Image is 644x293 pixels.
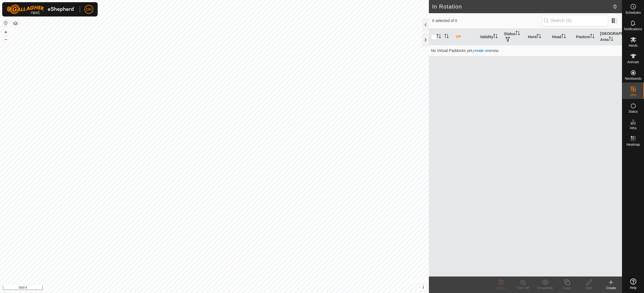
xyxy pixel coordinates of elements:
th: Head [550,29,574,45]
span: i [423,285,424,290]
p-sorticon: Activate to sort [516,32,520,36]
p-sorticon: Activate to sort [590,35,594,39]
div: Create [600,286,622,291]
span: Notifications [624,27,642,31]
span: Herds [629,44,637,47]
p-sorticon: Activate to sort [444,35,449,39]
h2: In Rotation [432,3,613,10]
button: – [2,36,9,43]
input: Search (S) [542,15,608,26]
span: Status [628,110,638,113]
div: Edit [578,286,600,291]
button: i [420,284,426,291]
th: Herd [526,29,550,45]
img: Gallagher Logo [7,4,75,14]
span: Delete [496,286,506,290]
th: [GEOGRAPHIC_DATA] Area [598,29,622,45]
button: Map Layers [12,20,19,27]
span: Animals [627,60,639,64]
p-sorticon: Activate to sort [493,35,498,39]
a: Privacy Policy [193,286,213,291]
span: VPs [630,93,636,97]
a: create one [473,48,491,53]
button: + [2,29,9,35]
span: 0 selected of 0 [432,18,542,24]
a: Contact Us [220,286,236,291]
th: Pasture [574,29,598,45]
p-sorticon: Activate to sort [437,35,441,39]
div: Show/Hide [534,286,556,291]
span: Neckbands [625,77,641,80]
span: Help [630,286,637,289]
a: Help [622,276,644,292]
th: Validity [478,29,502,45]
p-sorticon: Activate to sort [609,37,613,42]
span: Heatmap [626,143,640,146]
td: No Virtual Paddocks yet, now. [429,45,622,56]
p-sorticon: Activate to sort [561,35,566,39]
p-sorticon: Activate to sort [537,35,541,39]
span: Infra [630,126,636,130]
div: Turn Off [512,286,534,291]
div: Copy [556,286,578,291]
span: 0 [613,2,616,11]
span: Schedules [625,11,641,14]
button: Reset Map [2,20,9,26]
span: DR [86,7,92,12]
th: Status [502,29,526,45]
th: VP [454,29,478,45]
